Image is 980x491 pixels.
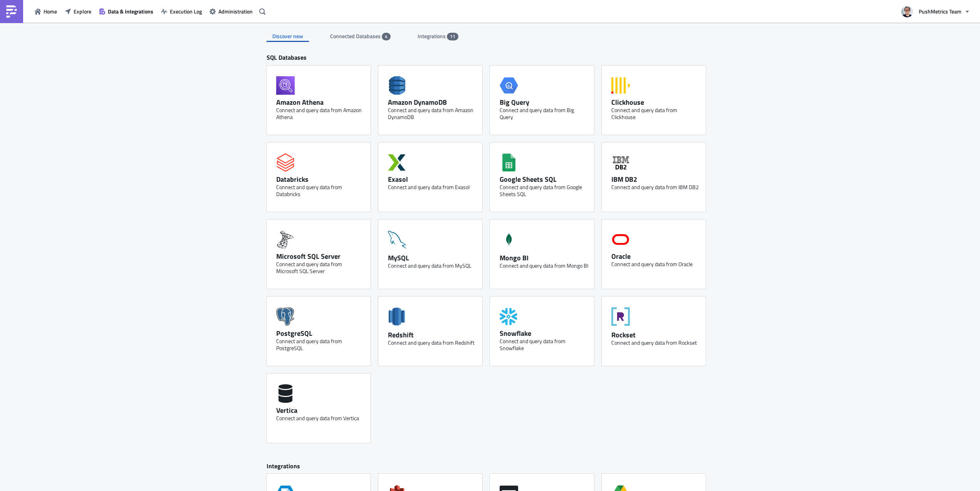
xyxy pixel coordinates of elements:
[276,261,365,275] div: Connect and query data from Microsoft SQL Server
[450,34,455,40] span: 11
[95,5,157,17] button: Data & Integrations
[44,7,57,15] span: Home
[267,462,713,474] div: Integrations
[388,175,477,184] div: Exasol
[500,98,588,107] div: Big Query
[276,338,365,352] div: Connect and query data from PostgreSQL
[500,338,588,352] div: Connect and query data from Snowflake
[500,262,588,269] div: Connect and query data from Mongo BI
[500,175,588,184] div: Google Sheets SQL
[267,54,713,65] div: SQL Databases
[276,406,365,415] div: Vertica
[276,329,365,338] div: PostgreSQL
[418,32,447,40] span: Integrations
[276,184,365,198] div: Connect and query data from Databricks
[276,107,365,121] div: Connect and query data from Amazon Athena
[31,5,61,17] button: Home
[919,7,962,15] span: PushMetrics Team
[388,330,477,339] div: Redshift
[901,5,914,18] img: Avatar
[218,7,253,15] span: Administration
[897,3,974,20] button: PushMetrics Team
[500,253,588,262] div: Mongo BI
[388,107,477,121] div: Connect and query data from Amazon DynamoDB
[276,175,365,184] div: Databricks
[5,5,18,18] img: PushMetrics
[500,184,588,198] div: Connect and query data from Google Sheets SQL
[500,107,588,121] div: Connect and query data from Big Query
[330,32,382,40] span: Connected Databases
[611,261,700,268] div: Connect and query data from Oracle
[61,5,95,17] button: Explore
[611,98,700,107] div: Clickhouse
[388,98,477,107] div: Amazon DynamoDB
[500,329,588,338] div: Snowflake
[388,184,477,191] div: Connect and query data from Exasol
[276,98,365,107] div: Amazon Athena
[206,5,257,17] button: Administration
[611,339,700,346] div: Connect and query data from Rockset
[276,252,365,261] div: Microsoft SQL Server
[385,34,388,40] span: 4
[611,252,700,261] div: Oracle
[108,7,153,15] span: Data & Integrations
[388,253,477,262] div: MySQL
[74,7,91,15] span: Explore
[388,262,477,269] div: Connect and query data from MySQL
[170,7,202,15] span: Execution Log
[611,184,700,191] div: Connect and query data from IBM DB2
[276,415,365,422] div: Connect and query data from Vertica
[157,5,206,17] button: Execution Log
[611,107,700,121] div: Connect and query data from Clickhouse
[267,30,309,42] div: Discover new
[611,330,700,339] div: Rockset
[611,153,630,172] svg: IBM DB2
[388,339,477,346] div: Connect and query data from Redshift
[611,175,700,184] div: IBM DB2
